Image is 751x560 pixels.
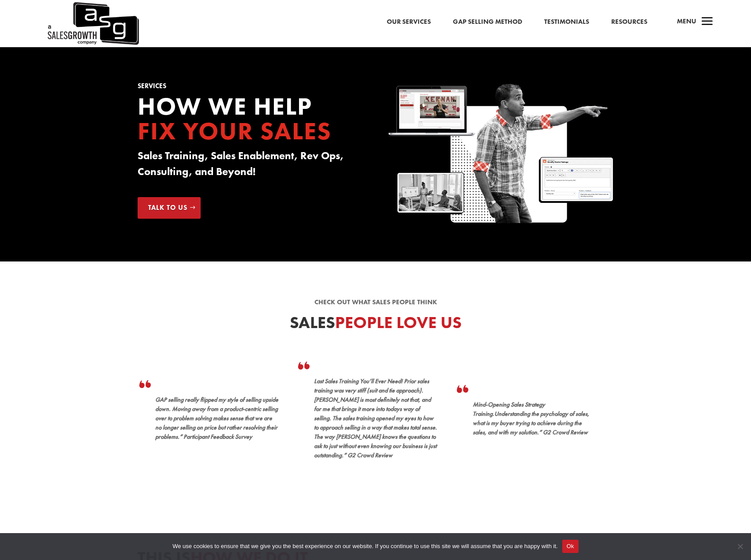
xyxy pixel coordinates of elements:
[172,542,557,551] span: We use cookies to ensure that we give you the best experience on our website. If you continue to ...
[138,197,201,219] a: Talk to Us
[138,94,362,148] h2: How we Help
[387,16,431,28] a: Our Services
[400,488,407,495] button: slick-slide-0-5
[138,83,362,94] h1: Services
[677,17,696,26] span: Menu
[611,16,647,28] a: Resources
[453,16,522,28] a: Gap Selling Method
[335,312,462,333] span: People Love Us
[138,148,362,184] h3: Sales Training, Sales Enablement, Rev Ops, Consulting, and Beyond!
[138,297,614,308] p: Check out what sales people think
[736,542,744,551] span: No
[389,488,396,495] button: slick-slide-0-4
[473,410,589,436] span: Understanding the psychology of sales, what is my buyer trying to achieve during the sales, and w...
[138,115,332,147] span: Fix your Sales
[389,83,613,226] img: Sales Growth Keenan
[699,13,716,31] span: a
[378,488,385,495] button: slick-slide-0-3
[345,488,351,495] button: slick-slide-0-0
[356,488,362,495] button: slick-slide-0-1
[367,488,374,495] button: slick-slide-0-2
[544,16,589,28] a: Testimonials
[314,377,437,466] p: Last Sales Training You’ll Ever Need! Prior sales training was very stiff (suit and tie approach)...
[473,400,596,443] p: Mind-Opening Sales Strategy Training.
[138,314,614,336] h2: Sales
[562,540,579,553] button: Ok
[155,396,278,441] span: GAP selling really flipped my style of selling upside down. Moving away from a product-centric se...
